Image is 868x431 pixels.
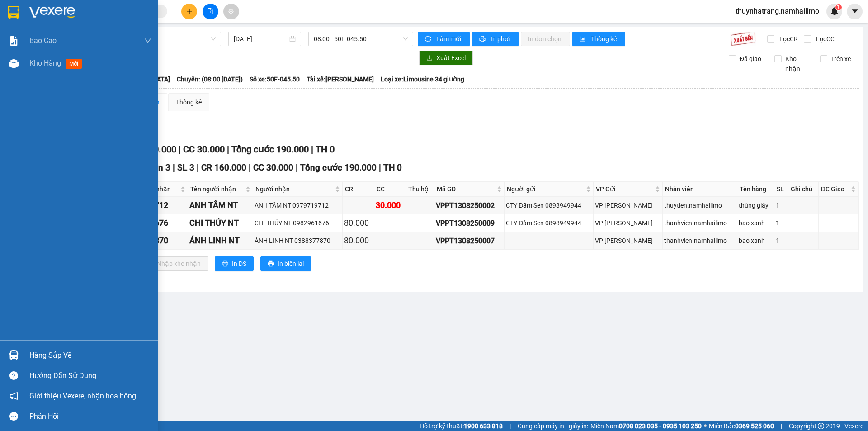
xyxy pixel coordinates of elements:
span: ĐC Giao [821,184,849,194]
div: thùng giấy [739,200,773,210]
span: 1 [837,4,840,10]
span: Số xe: 50F-045.50 [250,74,300,84]
button: downloadXuất Excel [419,51,473,65]
span: Báo cáo [29,35,57,46]
th: CR [343,182,374,197]
th: Thu hộ [406,182,434,197]
span: | [379,162,381,173]
span: file-add [207,8,213,14]
span: Thống kê [591,34,618,44]
span: | [197,162,199,173]
span: aim [228,8,234,14]
span: Người nhận [255,184,333,194]
img: warehouse-icon [9,59,19,68]
span: Miền Nam [590,421,702,431]
span: TH 0 [383,162,402,173]
div: thanhvien.namhailimo [664,236,736,246]
div: Hướng dẫn sử dụng [29,369,151,383]
span: In phơi [491,34,511,44]
span: | [179,144,181,155]
td: VPPT1308250009 [434,214,505,232]
div: bao xanh [739,236,773,246]
span: CC 30.000 [183,144,225,155]
span: mới [66,59,82,69]
th: Ghi chú [788,182,819,197]
div: 0832079339 [106,40,179,53]
button: syncLàm mới [418,32,470,46]
div: 30.000 [104,58,179,71]
span: | [249,162,251,173]
span: download [426,55,433,62]
th: SL [774,182,788,197]
div: CHI THÚY NT 0982961676 [255,218,341,228]
button: printerIn phơi [472,32,519,46]
span: CR 160.000 [201,162,246,173]
span: Cung cấp máy in - giấy in: [518,421,588,431]
div: My [8,29,99,40]
button: In đơn chọn [521,32,570,46]
div: 0706324587 [8,40,99,53]
span: In biên lai [278,259,304,269]
div: 80.000 [344,217,373,229]
div: ANH TÂM NT 0979719712 [255,200,341,210]
span: Hỗ trợ kỹ thuật: [420,421,503,431]
td: ÁNH LINH NT [188,232,253,250]
div: Hàng sắp về [29,349,151,362]
input: 13/08/2025 [234,34,288,44]
td: VPPT1308250002 [434,197,505,214]
span: | [173,162,175,173]
div: 80.000 [344,234,373,247]
div: 1 [776,236,787,246]
span: In DS [232,259,246,269]
span: | [296,162,298,173]
button: caret-down [847,4,863,19]
button: downloadNhập kho nhận [140,256,208,271]
span: plus [186,8,193,14]
span: VP Gửi [596,184,653,194]
td: VP Phan Thiết [594,232,663,250]
div: CTY Đầm Sen 0898949944 [506,218,592,228]
span: Loại xe: Limousine 34 giường [381,74,464,84]
span: Trên xe [827,54,854,64]
div: Phản hồi [29,410,151,423]
div: CHI THÚY NT [189,217,251,229]
span: 08:00 - 50F-045.50 [314,32,408,46]
td: VP Phan Thiết [594,214,663,232]
div: VP [PERSON_NAME] [106,8,179,29]
span: | [509,421,511,431]
span: Nhận: [106,9,127,18]
div: CTY Đầm Sen 0898949944 [506,200,592,210]
span: Chuyến: (08:00 [DATE]) [177,74,243,84]
span: sync [425,36,433,43]
div: bao xanh [739,218,773,228]
span: notification [9,392,18,400]
span: Làm mới [436,34,462,44]
span: | [781,421,782,431]
span: Tổng cước 190.000 [300,162,377,173]
sup: 1 [835,4,842,10]
button: printerIn biên lai [260,256,311,271]
span: Giới thiệu Vexere, nhận hoa hồng [29,390,136,402]
strong: 0708 023 035 - 0935 103 250 [619,422,702,430]
span: | [311,144,313,155]
div: thanhvien.namhailimo [664,218,736,228]
span: TH 0 [316,144,335,155]
span: printer [222,260,228,268]
span: Lọc CR [776,34,799,44]
span: Tài xế: [PERSON_NAME] [307,74,374,84]
div: 30.000 [376,199,404,212]
button: printerIn DS [215,256,254,271]
td: CHI THÚY NT [188,214,253,232]
div: 1 [776,200,787,210]
strong: 0369 525 060 [735,422,774,430]
div: Thống kê [176,97,202,107]
button: bar-chartThống kê [572,32,625,46]
strong: 1900 633 818 [464,422,503,430]
div: thuytien.namhailimo [664,200,736,210]
span: Lọc CC [812,34,836,44]
th: Tên hàng [737,182,775,197]
div: ANH TÂM NT [189,199,251,212]
div: 1 [776,218,787,228]
td: VP Phan Thiết [594,197,663,214]
span: Người gửi [507,184,584,194]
